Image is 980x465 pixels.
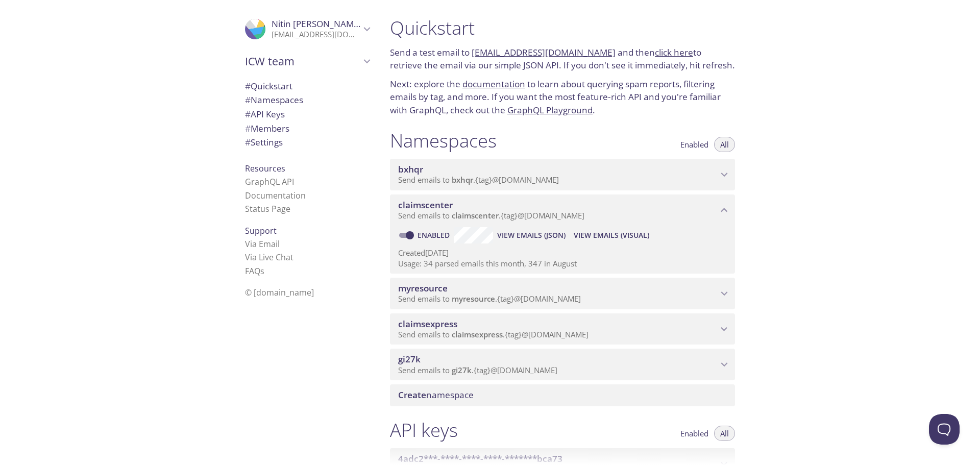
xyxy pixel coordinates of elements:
[390,159,735,190] div: bxhqr namespace
[237,135,378,150] div: Team Settings
[245,54,360,68] span: ICW team
[452,329,503,339] span: claimsexpress
[390,16,735,39] h1: Quickstart
[674,137,715,152] button: Enabled
[398,293,581,304] span: Send emails to . {tag} @[DOMAIN_NAME]
[655,46,693,58] a: click here
[245,108,285,120] span: API Keys
[245,225,277,236] span: Support
[507,104,593,116] a: GraphQL Playground
[390,313,735,345] div: claimsexpress namespace
[497,229,566,241] span: View Emails (JSON)
[390,194,735,226] div: claimscenter namespace
[245,108,251,120] span: #
[462,78,525,90] a: documentation
[237,79,378,93] div: Quickstart
[452,293,495,304] span: myresource
[390,384,735,406] div: Create namespace
[452,210,499,221] span: claimscenter
[398,163,423,175] span: bxhqr
[237,121,378,136] div: Members
[237,12,378,46] div: Nitin Jindal
[245,238,280,250] a: Via Email
[452,365,472,375] span: gi27k
[398,199,453,211] span: claimscenter
[390,278,735,309] div: myresource namespace
[245,80,292,92] span: Quickstart
[245,252,293,263] a: Via Live Chat
[493,227,570,243] button: View Emails (JSON)
[398,210,584,221] span: Send emails to . {tag} @[DOMAIN_NAME]
[398,389,426,401] span: Create
[245,287,314,298] span: © [DOMAIN_NAME]
[245,190,306,201] a: Documentation
[390,78,735,117] p: Next: explore the to learn about querying spam reports, filtering emails by tag, and more. If you...
[452,175,473,185] span: bxhqr
[398,318,457,330] span: claimsexpress
[714,426,735,441] button: All
[390,349,735,380] div: gi27k namespace
[272,18,362,30] span: Nitin [PERSON_NAME]
[245,123,289,134] span: Members
[398,329,589,339] span: Send emails to . {tag} @[DOMAIN_NAME]
[390,419,458,442] h1: API keys
[472,46,616,58] a: [EMAIL_ADDRESS][DOMAIN_NAME]
[245,265,264,277] a: FAQ
[574,229,649,241] span: View Emails (Visual)
[245,94,251,106] span: #
[390,46,735,72] p: Send a test email to and then to retrieve the email via our simple JSON API. If you don't see it ...
[245,94,303,106] span: Namespaces
[237,48,378,75] div: ICW team
[929,414,960,445] iframe: Help Scout Beacon - Open
[237,93,378,107] div: Namespaces
[260,265,264,277] span: s
[570,227,653,243] button: View Emails (Visual)
[245,136,251,148] span: #
[398,353,421,365] span: gi27k
[245,163,285,174] span: Resources
[245,136,283,148] span: Settings
[398,175,559,185] span: Send emails to . {tag} @[DOMAIN_NAME]
[398,365,557,375] span: Send emails to . {tag} @[DOMAIN_NAME]
[714,137,735,152] button: All
[245,123,251,134] span: #
[390,129,497,152] h1: Namespaces
[416,230,454,240] a: Enabled
[245,176,294,187] a: GraphQL API
[237,107,378,121] div: API Keys
[398,389,474,401] span: namespace
[245,203,290,214] a: Status Page
[674,426,715,441] button: Enabled
[398,248,727,258] p: Created [DATE]
[245,80,251,92] span: #
[398,282,448,294] span: myresource
[398,258,727,269] p: Usage: 34 parsed emails this month, 347 in August
[272,30,360,40] p: [EMAIL_ADDRESS][DOMAIN_NAME]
